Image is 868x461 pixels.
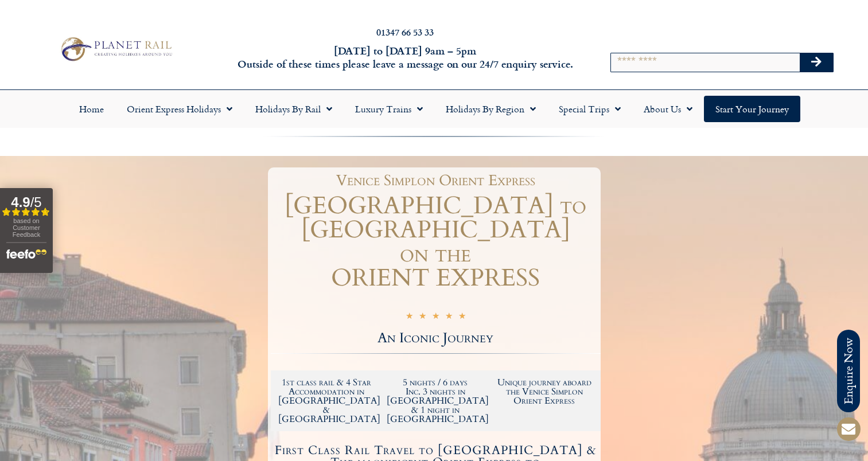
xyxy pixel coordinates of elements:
[406,309,466,324] div: 5/5
[406,311,413,324] i: ★
[547,96,632,122] a: Special Trips
[800,53,833,72] button: Search
[278,378,376,424] h2: 1st class rail & 4 Star Accommodation in [GEOGRAPHIC_DATA] & [GEOGRAPHIC_DATA]
[387,378,484,424] h2: 5 nights / 6 days Inc. 3 nights in [GEOGRAPHIC_DATA] & 1 night in [GEOGRAPHIC_DATA]
[277,173,595,188] h1: Venice Simplon Orient Express
[344,96,434,122] a: Luxury Trains
[115,96,244,122] a: Orient Express Holidays
[244,96,344,122] a: Holidays by Rail
[434,96,547,122] a: Holidays by Region
[458,311,466,324] i: ★
[68,96,115,122] a: Home
[6,96,862,122] nav: Menu
[632,96,704,122] a: About Us
[376,25,434,38] a: 01347 66 53 33
[271,194,601,290] h1: [GEOGRAPHIC_DATA] to [GEOGRAPHIC_DATA] on the ORIENT EXPRESS
[704,96,800,122] a: Start your Journey
[56,34,175,64] img: Planet Rail Train Holidays Logo
[432,311,439,324] i: ★
[445,311,453,324] i: ★
[496,378,593,405] h2: Unique journey aboard the Venice Simplon Orient Express
[419,311,426,324] i: ★
[234,44,575,71] h6: [DATE] to [DATE] 9am – 5pm Outside of these times please leave a message on our 24/7 enquiry serv...
[271,331,601,345] h2: An Iconic Journey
